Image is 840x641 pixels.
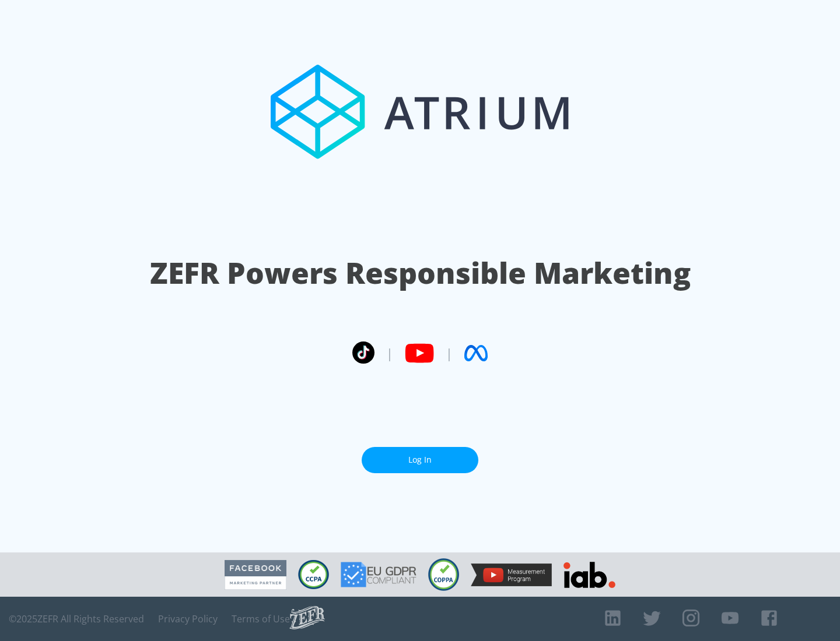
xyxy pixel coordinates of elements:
span: | [446,344,453,362]
span: | [386,344,393,362]
img: COPPA Compliant [428,558,459,591]
img: YouTube Measurement Program [471,563,552,586]
h1: ZEFR Powers Responsible Marketing [150,253,691,293]
img: Facebook Marketing Partner [225,560,286,590]
img: CCPA Compliant [298,560,329,589]
img: IAB [563,562,615,588]
a: Terms of Use [232,613,290,625]
a: Log In [362,447,478,473]
span: © 2025 ZEFR All Rights Reserved [9,613,144,625]
a: Privacy Policy [158,613,218,625]
img: GDPR Compliant [341,562,416,587]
